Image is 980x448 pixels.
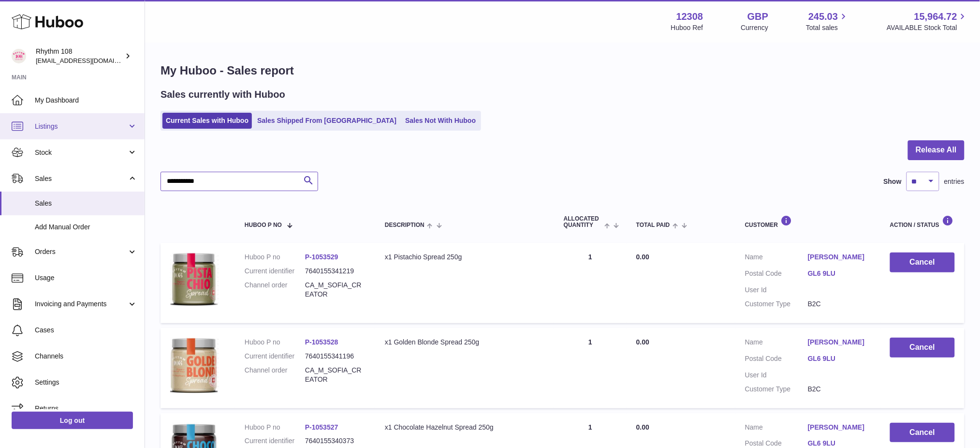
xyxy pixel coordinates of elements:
[35,96,137,105] span: My Dashboard
[245,281,305,299] dt: Channel order
[806,10,849,32] a: 245.03 Total sales
[35,247,127,256] span: Orders
[35,174,127,183] span: Sales
[161,88,285,101] h2: Sales currently with Huboo
[745,253,808,264] dt: Name
[35,148,127,157] span: Stock
[305,423,338,431] a: P-1053527
[35,404,137,413] span: Returns
[908,140,965,160] button: Release All
[245,436,305,446] dt: Current identifier
[554,243,627,323] td: 1
[671,23,703,32] div: Huboo Ref
[745,215,871,228] div: Customer
[305,338,338,346] a: P-1053528
[305,281,366,299] dd: CA_M_SOFIA_CREATOR
[254,113,400,129] a: Sales Shipped From [GEOGRAPHIC_DATA]
[245,253,305,262] dt: Huboo P no
[636,222,670,228] span: Total paid
[745,423,808,434] dt: Name
[636,423,649,431] span: 0.00
[808,269,871,278] a: GL6 9LU
[944,177,965,186] span: entries
[808,10,838,23] span: 245.03
[305,436,366,446] dd: 7640155340373
[745,385,808,394] dt: Customer Type
[745,338,808,349] dt: Name
[385,222,424,228] span: Description
[636,253,649,261] span: 0.00
[35,299,127,309] span: Invoicing and Payments
[808,354,871,363] a: GL6 9LU
[887,10,968,32] a: 15,964.72 AVAILABLE Stock Total
[305,253,338,261] a: P-1053529
[245,423,305,432] dt: Huboo P no
[564,216,602,228] span: ALLOCATED Quantity
[161,63,965,78] h1: My Huboo - Sales report
[808,253,871,262] a: [PERSON_NAME]
[35,273,137,283] span: Usage
[12,49,26,63] img: internalAdmin-12308@internal.huboo.com
[745,371,808,380] dt: User Id
[305,352,366,361] dd: 7640155341196
[808,385,871,394] dd: B2C
[402,113,479,129] a: Sales Not With Huboo
[806,23,849,32] span: Total sales
[808,299,871,309] dd: B2C
[245,338,305,347] dt: Huboo P no
[170,338,219,393] img: 1753713851.JPG
[385,253,544,262] div: x1 Pistachio Spread 250g
[305,267,366,276] dd: 7640155341219
[35,378,137,387] span: Settings
[636,338,649,346] span: 0.00
[36,57,142,64] span: [EMAIL_ADDRESS][DOMAIN_NAME]
[305,366,366,384] dd: CA_M_SOFIA_CREATOR
[385,423,544,432] div: x1 Chocolate Hazelnut Spread 250g
[35,122,127,131] span: Listings
[554,328,627,408] td: 1
[170,253,219,305] img: 1753713930.JPG
[890,253,955,272] button: Cancel
[35,223,137,232] span: Add Manual Order
[245,267,305,276] dt: Current identifier
[884,177,902,186] label: Show
[35,199,137,208] span: Sales
[162,113,252,129] a: Current Sales with Huboo
[12,412,133,429] a: Log out
[745,354,808,366] dt: Postal Code
[808,439,871,448] a: GL6 9LU
[36,47,123,65] div: Rhythm 108
[745,269,808,281] dt: Postal Code
[890,215,955,228] div: Action / Status
[741,23,769,32] div: Currency
[887,23,968,32] span: AVAILABLE Stock Total
[745,299,808,309] dt: Customer Type
[808,338,871,347] a: [PERSON_NAME]
[245,352,305,361] dt: Current identifier
[35,326,137,335] span: Cases
[890,338,955,358] button: Cancel
[385,338,544,347] div: x1 Golden Blonde Spread 250g
[914,10,957,23] span: 15,964.72
[747,10,768,23] strong: GBP
[808,423,871,432] a: [PERSON_NAME]
[890,423,955,443] button: Cancel
[245,366,305,384] dt: Channel order
[245,222,282,228] span: Huboo P no
[676,10,703,23] strong: 12308
[35,352,137,361] span: Channels
[745,285,808,295] dt: User Id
